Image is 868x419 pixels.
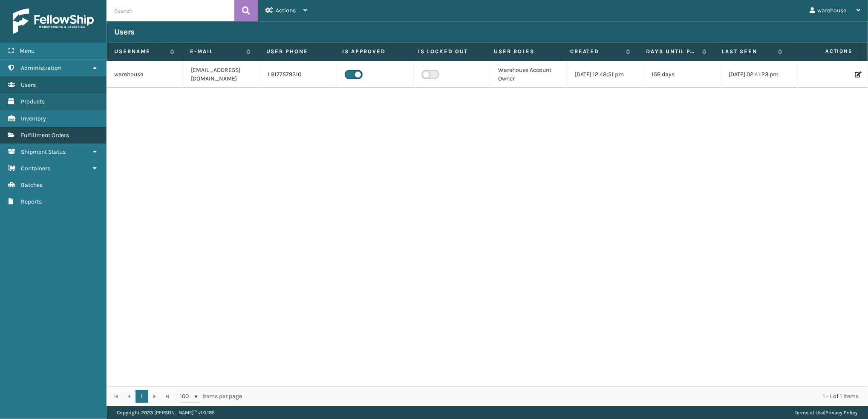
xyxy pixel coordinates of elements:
[21,81,36,89] span: Users
[646,48,698,55] label: Days until password expires
[180,390,242,403] span: items per page
[21,198,42,205] span: Reports
[795,406,858,419] div: |
[254,392,859,401] div: 1 - 1 of 1 items
[494,48,554,55] label: User Roles
[136,390,148,403] a: 1
[855,72,860,77] i: Edit
[21,115,46,122] span: Inventory
[21,64,61,72] span: Administration
[117,406,215,419] p: Copyright 2023 [PERSON_NAME]™ v 1.0.185
[183,61,260,88] td: [EMAIL_ADDRESS][DOMAIN_NAME]
[21,148,66,155] span: Shipment Status
[276,7,296,14] span: Actions
[490,61,567,88] td: Warehouse Account Owner
[107,61,183,88] td: warehouse
[114,48,166,55] label: Username
[21,165,50,172] span: Containers
[21,98,45,105] span: Products
[342,48,402,55] label: Is Approved
[567,61,644,88] td: [DATE] 12:48:51 pm
[795,410,824,416] a: Terms of Use
[21,181,43,189] span: Batches
[721,61,798,88] td: [DATE] 02:41:23 pm
[20,47,35,55] span: Menu
[418,48,478,55] label: Is Locked Out
[722,48,774,55] label: Last Seen
[180,392,193,401] span: 100
[644,61,721,88] td: 156 days
[793,44,858,58] span: Actions
[570,48,622,55] label: Created
[190,48,242,55] label: E-mail
[13,9,94,34] img: logo
[114,27,135,37] h3: Users
[21,132,69,139] span: Fulfillment Orders
[260,61,337,88] td: 1 9177579310
[825,410,858,416] a: Privacy Policy
[266,48,326,55] label: User phone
